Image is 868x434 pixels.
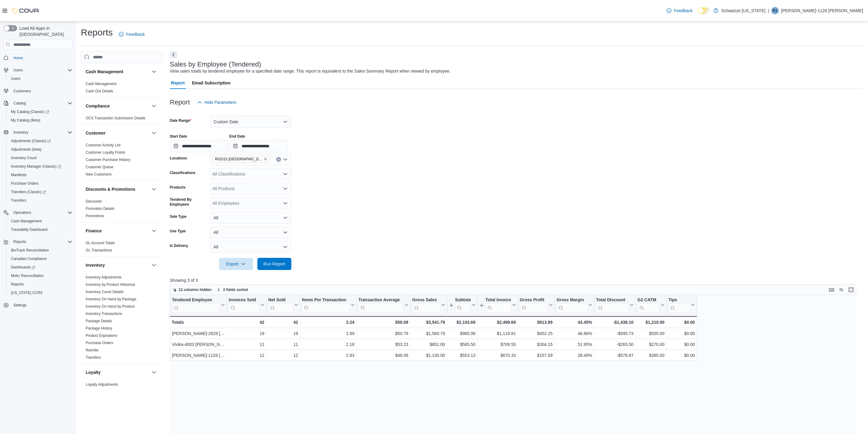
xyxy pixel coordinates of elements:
[86,282,135,287] span: Inventory by Product Historical
[86,369,149,375] button: Loyalty
[223,287,248,292] span: 2 fields sorted
[412,297,445,313] button: Gross Sales
[6,225,75,234] button: Traceabilty Dashboard
[86,289,124,294] span: Inventory Count Details
[11,265,35,270] span: Dashboards
[6,116,75,125] button: My Catalog (Beta)
[11,238,72,245] span: Reports
[9,264,72,271] span: Dashboards
[229,140,288,152] input: Press the down key to open a popover containing a calendar.
[520,297,553,313] button: Gross Profit
[86,130,149,136] button: Customer
[195,96,239,108] button: Hide Parameters
[170,277,863,283] p: Showing 3 of 3
[81,142,163,180] div: Customer
[170,51,177,58] button: Next
[11,100,28,107] button: Catalog
[86,262,105,268] h3: Inventory
[13,56,23,60] span: Home
[11,256,47,261] span: Canadian Compliance
[283,186,288,191] button: Open list of options
[6,289,75,297] button: [US_STATE] CCRS
[86,206,115,211] span: Promotion Details
[9,154,39,162] a: Inventory Count
[13,210,31,215] span: Operations
[11,129,31,136] button: Inventory
[86,116,146,120] a: OCS Transaction Submission Details
[86,341,113,345] a: Purchase Orders
[6,217,75,225] button: Cash Management
[11,129,72,136] span: Inventory
[6,108,75,116] a: My Catalog (Classic)
[86,69,149,75] button: Cash Management
[1,53,75,62] button: Home
[86,130,105,136] h3: Customer
[11,118,40,123] span: My Catalog (Beta)
[9,217,44,225] a: Cash Management
[172,297,220,313] div: Tendered Employee
[479,319,516,326] div: $2,499.69
[11,173,26,177] span: Manifests
[9,108,52,115] a: My Catalog (Classic)
[11,248,49,253] span: BioTrack Reconciliation
[12,8,39,14] img: Cova
[9,188,72,196] span: Transfers (Classic)
[11,164,61,169] span: Inventory Manager (Classic)
[276,157,281,162] button: Clear input
[86,207,115,211] a: Promotion Details
[86,165,113,169] span: Customer Queue
[86,326,112,330] a: Package History
[126,31,145,37] span: Feedback
[172,330,225,337] div: [PERSON_NAME]-2828 [PERSON_NAME]
[596,297,633,313] button: Total Discount
[86,150,125,155] a: Customer Loyalty Points
[170,61,261,68] h3: Sales by Employee (Tendered)
[6,246,75,255] button: BioTrack Reconciliation
[257,258,291,270] button: Run Report
[86,333,117,338] a: Product Expirations
[11,109,49,114] span: My Catalog (Classic)
[596,297,629,313] div: Total Discount
[302,297,355,313] button: Items Per Transaction
[171,77,185,89] span: Report
[283,201,288,206] button: Open list of options
[302,319,355,326] div: 2.24
[520,297,548,303] div: Gross Profit
[9,255,49,262] a: Canadian Compliance
[6,171,75,179] button: Manifests
[13,89,31,94] span: Customers
[11,301,72,309] span: Settings
[11,209,72,216] span: Operations
[1,66,75,74] button: Users
[9,188,48,196] a: Transfers (Classic)
[9,163,63,170] a: Inventory Manager (Classic)
[668,297,690,303] div: Tips
[86,186,135,192] h3: Discounts & Promotions
[150,186,158,193] button: Discounts & Promotions
[11,181,39,186] span: Purchase Orders
[86,355,101,360] a: Transfers
[170,156,187,161] label: Locations
[81,80,163,97] div: Cash Management
[86,304,135,309] a: Inventory On Hand by Product
[170,185,186,190] label: Products
[170,229,186,234] label: Use Type
[11,54,72,61] span: Home
[556,297,592,313] button: Gross Margin
[11,198,26,203] span: Transfers
[86,158,130,162] a: Customer Purchase History
[9,108,72,115] span: My Catalog (Classic)
[212,156,270,162] span: RGO15 Sunland Park
[11,76,20,81] span: Users
[86,262,149,268] button: Inventory
[263,261,285,267] span: Run Report
[9,180,72,187] span: Purchase Orders
[150,102,158,110] button: Compliance
[412,297,440,303] div: Gross Sales
[170,140,228,152] input: Press the down key to open a popover containing a calendar.
[668,297,695,313] button: Tips
[229,134,245,139] label: End Date
[11,190,46,194] span: Transfers (Classic)
[86,312,122,316] a: Inventory Transactions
